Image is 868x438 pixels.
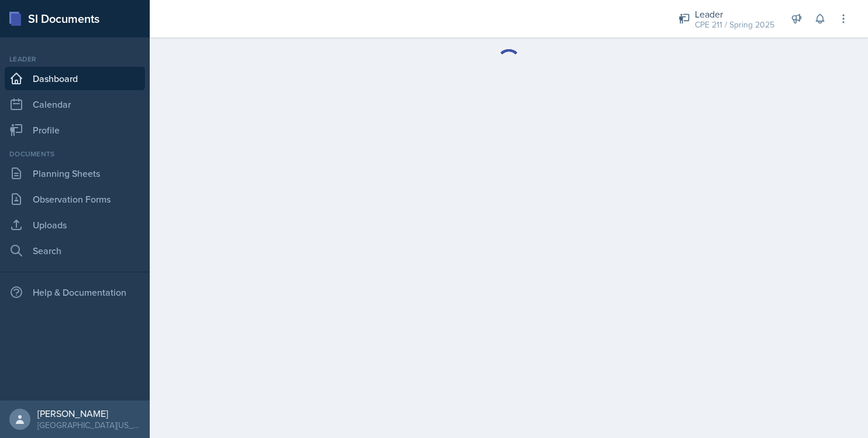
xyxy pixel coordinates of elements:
div: Help & Documentation [5,280,145,304]
a: Uploads [5,213,145,237]
a: Profile [5,118,145,142]
div: Documents [5,149,145,159]
a: Search [5,239,145,262]
div: Leader [695,7,774,21]
a: Dashboard [5,67,145,90]
a: Planning Sheets [5,162,145,185]
div: [PERSON_NAME] [37,408,140,419]
a: Calendar [5,93,145,116]
div: CPE 211 / Spring 2025 [695,19,774,31]
a: Observation Forms [5,187,145,211]
div: [GEOGRAPHIC_DATA][US_STATE] in [GEOGRAPHIC_DATA] [37,419,140,431]
div: Leader [5,54,145,64]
